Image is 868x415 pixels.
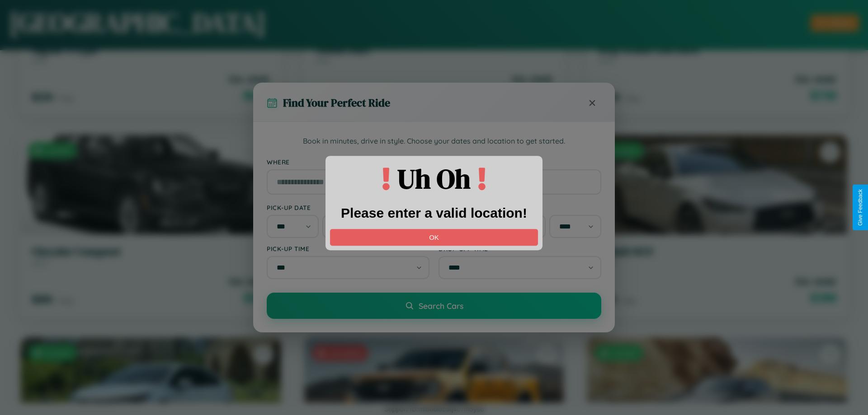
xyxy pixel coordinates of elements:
[267,204,429,211] label: Pick-up Date
[267,245,429,252] label: Pick-up Time
[267,158,601,166] label: Where
[419,301,463,311] span: Search Cars
[439,245,601,252] label: Drop-off Time
[439,204,601,211] label: Drop-off Date
[267,135,601,147] p: Book in minutes, drive in style. Choose your dates and location to get started.
[283,95,390,110] h3: Find Your Perfect Ride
